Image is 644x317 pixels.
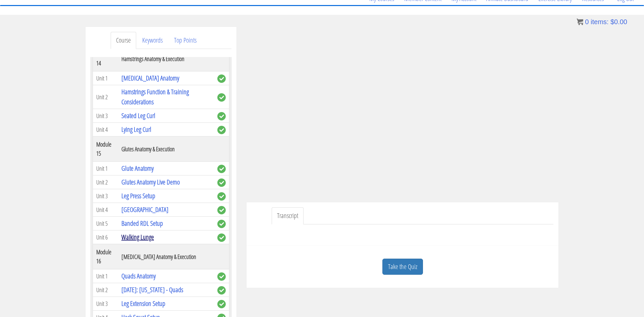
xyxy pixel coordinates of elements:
[217,300,226,308] span: complete
[111,32,136,49] a: Course
[93,123,118,137] td: Unit 4
[217,178,226,187] span: complete
[121,164,154,173] a: Glute Anatomy
[121,125,151,134] a: Lying Leg Curl
[93,244,118,269] th: Module 16
[217,93,226,102] span: complete
[217,286,226,295] span: complete
[382,259,423,275] a: Take the Quiz
[93,189,118,203] td: Unit 3
[93,203,118,217] td: Unit 4
[121,205,168,214] a: [GEOGRAPHIC_DATA]
[118,244,214,269] th: [MEDICAL_DATA] Anatomy & Execution
[118,137,214,162] th: Glutes Anatomy & Execution
[591,18,608,25] span: items:
[137,32,168,49] a: Keywords
[93,85,118,109] td: Unit 2
[610,18,614,25] span: $
[121,177,180,187] a: Glutes Anatomy Live Demo
[610,18,627,25] bdi: 0.00
[121,191,155,200] a: Leg Press Setup
[93,46,118,71] th: Module 14
[93,230,118,244] td: Unit 6
[93,175,118,189] td: Unit 2
[121,111,155,120] a: Seated Leg Curl
[585,18,589,25] span: 0
[121,232,154,242] a: Walking Lunge
[577,18,583,25] img: icon11.png
[217,233,226,242] span: complete
[217,74,226,83] span: complete
[217,126,226,134] span: complete
[217,165,226,173] span: complete
[93,137,118,162] th: Module 15
[121,271,156,280] a: Quads Anatomy
[93,109,118,123] td: Unit 3
[121,87,189,106] a: Hamstrings Function & Training Considerations
[217,220,226,228] span: complete
[93,71,118,85] td: Unit 1
[169,32,202,49] a: Top Points
[121,219,163,228] a: Banded RDL Setup
[93,162,118,175] td: Unit 1
[217,192,226,201] span: complete
[93,217,118,230] td: Unit 5
[93,297,118,311] td: Unit 3
[121,299,165,308] a: Leg Extension Setup
[121,285,183,294] a: [DATE]: [US_STATE] - Quads
[93,283,118,297] td: Unit 2
[217,272,226,281] span: complete
[217,206,226,214] span: complete
[93,269,118,283] td: Unit 1
[118,46,214,71] th: Hamstrings Anatomy & Execution
[577,18,627,25] a: 0 items: $0.00
[272,207,304,224] a: Transcript
[217,112,226,120] span: complete
[121,73,179,83] a: [MEDICAL_DATA] Anatomy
